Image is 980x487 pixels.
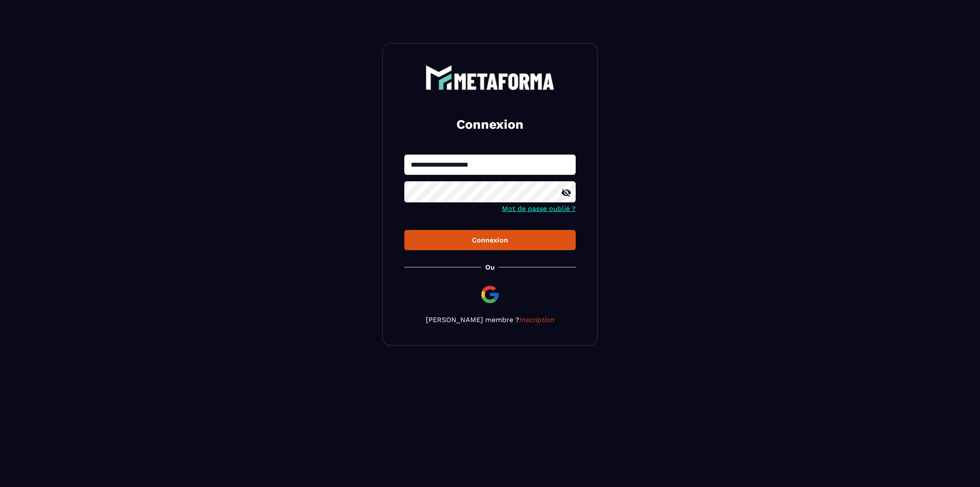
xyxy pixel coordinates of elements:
a: Mot de passe oublié ? [502,205,576,213]
a: Inscription [519,316,555,324]
p: [PERSON_NAME] membre ? [404,316,576,324]
h2: Connexion [415,116,565,133]
button: Connexion [404,230,576,250]
img: logo [425,65,555,90]
p: Ou [485,263,495,271]
a: logo [404,65,576,90]
div: Connexion [411,236,569,244]
img: google [480,284,500,305]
